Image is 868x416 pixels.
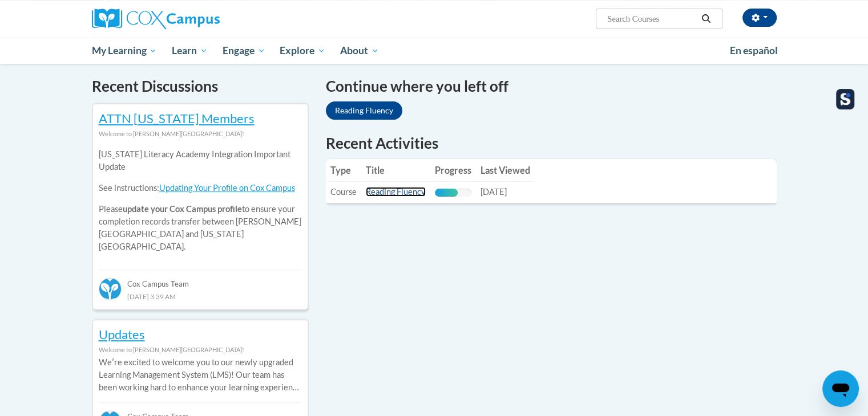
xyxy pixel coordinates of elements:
a: Updates [99,327,145,342]
a: Reading Fluency [366,187,426,197]
a: About [333,38,386,64]
div: [DATE] 3:39 AM [99,290,302,303]
span: Explore [280,44,325,58]
iframe: Button to launch messaging window [822,370,859,407]
span: About [340,44,379,58]
h4: Recent Discussions [92,75,309,97]
h1: Recent Activities [326,133,777,153]
a: Engage [215,38,273,64]
span: My Learning [91,44,157,58]
th: Type [326,159,361,182]
img: Cox Campus Team [99,278,122,300]
a: My Learning [84,38,165,64]
a: Reading Fluency [326,101,402,120]
div: Main menu [75,38,794,64]
span: Engage [223,44,265,58]
button: Account Settings [742,9,777,27]
a: Cox Campus [92,9,309,29]
input: Search Courses [606,12,697,26]
button: Search [697,12,714,26]
p: See instructions: [99,182,302,194]
a: Updating Your Profile on Cox Campus [159,183,295,193]
b: update your Cox Campus profile [123,204,242,214]
div: Progress, % [435,189,458,197]
h4: Continue where you left off [326,75,777,97]
p: Weʹre excited to welcome you to our newly upgraded Learning Management System (LMS)! Our team has... [99,356,302,394]
img: Cox Campus [92,9,220,29]
div: Cox Campus Team [99,270,302,290]
span: Learn [172,44,208,58]
span: Course [330,187,357,197]
a: En español [722,39,785,63]
a: Learn [164,38,215,64]
a: Explore [272,38,333,64]
span: [DATE] [481,187,507,197]
div: Welcome to [PERSON_NAME][GEOGRAPHIC_DATA]! [99,128,302,140]
a: ATTN [US_STATE] Members [99,111,255,126]
th: Last Viewed [476,159,535,182]
div: Welcome to [PERSON_NAME][GEOGRAPHIC_DATA]! [99,344,302,356]
span: En español [730,44,778,56]
th: Title [361,159,430,182]
p: [US_STATE] Literacy Academy Integration Important Update [99,148,302,173]
div: Please to ensure your completion records transfer between [PERSON_NAME][GEOGRAPHIC_DATA] and [US_... [99,140,302,262]
th: Progress [430,159,476,182]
